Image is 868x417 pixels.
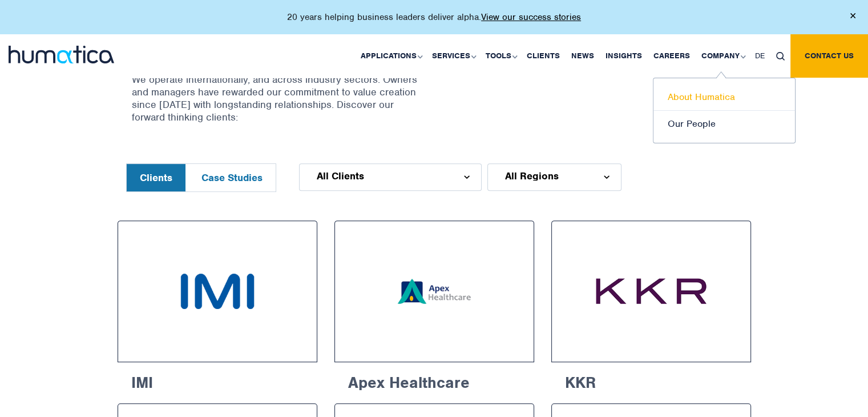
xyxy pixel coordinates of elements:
[653,84,795,111] a: About Humatica
[653,111,795,137] a: Our People
[287,11,581,23] p: 20 years helping business leaders deliver alpha.
[118,362,317,399] h6: IMI
[749,34,770,78] a: DE
[9,46,114,63] img: logo
[426,34,480,78] a: Services
[480,34,521,78] a: Tools
[776,52,785,61] img: search_icon
[127,164,185,191] button: Clients
[551,362,751,399] h6: KKR
[139,242,296,340] img: IMI
[566,34,600,78] a: News
[132,73,426,123] p: We operate internationally, and across industry sectors. Owners and managers have rewarded our co...
[573,242,729,340] img: KKR
[521,34,566,78] a: Clients
[385,242,483,340] img: Apex Healthcare
[648,34,696,78] a: Careers
[505,171,559,181] span: All Regions
[334,362,534,399] h6: Apex Healthcare
[481,11,581,23] a: View our success stories
[317,171,364,181] span: All Clients
[355,34,426,78] a: Applications
[604,175,609,179] img: d_arroww
[464,175,469,179] img: d_arroww
[188,164,276,191] button: Case Studies
[790,34,868,78] a: Contact us
[600,34,648,78] a: Insights
[696,34,749,78] a: Company
[755,51,765,61] span: DE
